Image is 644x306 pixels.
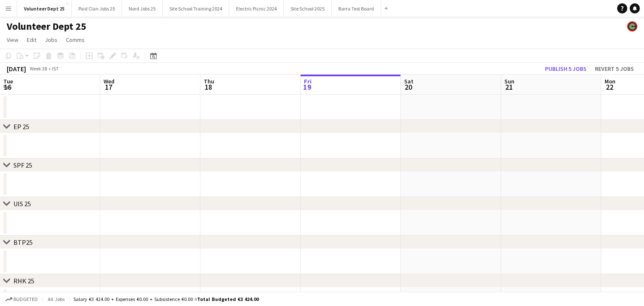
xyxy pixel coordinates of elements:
button: Electric Picnic 2024 [229,0,284,17]
span: Comms [66,36,85,44]
span: View [7,36,18,44]
span: Wed [104,78,114,85]
button: Paid Clan Jobs 25 [72,0,122,17]
div: RHK 25 [13,277,34,285]
div: BTP25 [13,238,33,246]
span: 22 [603,82,615,92]
span: All jobs [46,296,66,302]
div: IST [52,65,59,72]
span: Mon [605,78,615,85]
h1: Volunteer Dept 25 [7,20,86,33]
span: Total Budgeted €3 424.00 [197,296,259,302]
a: Comms [62,34,88,45]
button: Budgeted [4,295,39,304]
span: Thu [204,78,214,85]
span: 21 [503,82,514,92]
app-user-avatar: Volunteer Department [627,21,637,31]
span: Budgeted [13,296,38,302]
div: EP 25 [13,122,29,131]
a: Jobs [42,34,61,45]
button: Site School Training 2024 [163,0,229,17]
span: Sun [504,78,514,85]
div: [DATE] [7,65,26,73]
button: Barra Test Board [332,0,381,17]
span: Fri [304,78,312,85]
span: Sat [404,78,413,85]
span: Week 38 [28,65,49,72]
span: Edit [27,36,36,44]
span: Tue [3,78,13,85]
span: 20 [403,82,413,92]
span: 19 [303,82,312,92]
button: Nord Jobs 25 [122,0,163,17]
button: Publish 5 jobs [542,63,590,74]
button: Revert 5 jobs [592,63,637,74]
div: Salary €3 424.00 + Expenses €0.00 + Subsistence €0.00 = [73,296,259,302]
div: UIS 25 [13,200,31,208]
button: Volunteer Dept 25 [17,0,72,17]
button: Site School 2025 [284,0,332,17]
a: Edit [23,34,40,45]
span: Jobs [45,36,57,44]
a: View [3,34,22,45]
span: 16 [2,82,13,92]
span: 17 [102,82,114,92]
div: SPF 25 [13,161,32,169]
span: 18 [203,82,214,92]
